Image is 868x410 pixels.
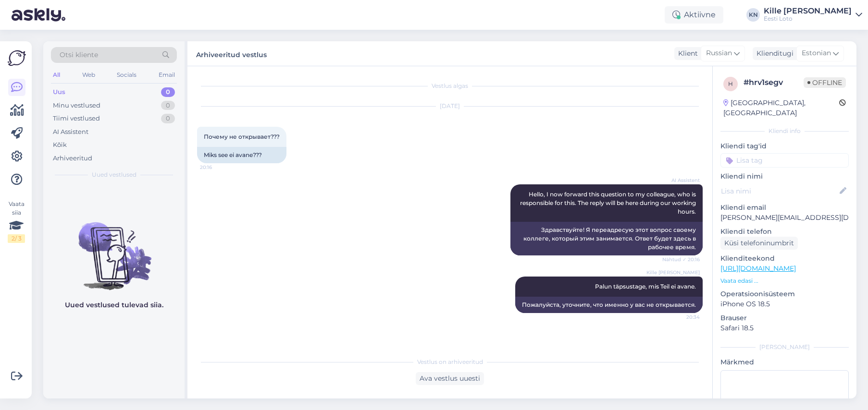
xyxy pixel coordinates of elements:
p: Safari 18.5 [720,323,849,333]
p: Uued vestlused tulevad siia. [65,300,163,310]
p: Klienditeekond [720,253,849,264]
span: Offline [804,77,846,88]
div: Email [157,69,177,81]
div: Eesti Loto [764,15,852,23]
div: Web [80,69,97,81]
div: All [51,69,62,81]
div: Socials [115,69,138,81]
p: Operatsioonisüsteem [720,289,849,299]
span: Otsi kliente [60,50,98,60]
span: Uued vestlused [92,170,136,179]
label: Arhiveeritud vestlus [196,47,267,60]
span: Kille [PERSON_NAME] [646,269,700,276]
p: iPhone OS 18.5 [720,299,849,309]
div: Miks see ei avane??? [197,147,286,163]
div: Ava vestlus uuesti [416,372,484,385]
div: 0 [161,101,175,110]
p: Märkmed [720,357,849,367]
div: Tiimi vestlused [53,114,100,123]
div: 0 [161,87,175,97]
p: Kliendi tag'id [720,141,849,151]
span: Palun täpsustage, mis Teil ei avane. [595,283,696,290]
div: 2 / 3 [8,234,25,243]
p: Kliendi email [720,203,849,213]
div: Klienditugi [753,48,794,59]
div: Küsi telefoninumbrit [720,237,798,250]
div: Kille [PERSON_NAME] [764,7,852,15]
span: Nähtud ✓ 20:16 [662,256,700,263]
input: Lisa nimi [721,186,838,196]
img: No chats [43,205,185,291]
div: [GEOGRAPHIC_DATA], [GEOGRAPHIC_DATA] [723,98,839,118]
div: AI Assistent [53,127,88,137]
img: Askly Logo [8,49,26,67]
div: [PERSON_NAME] [720,343,849,351]
div: Minu vestlused [53,101,100,110]
div: Vaata siia [8,200,25,243]
div: Vestlus algas [197,82,703,90]
div: Kliendi info [720,127,849,135]
span: 20:34 [664,314,700,321]
div: Kõik [53,140,67,150]
div: Здравствуйте! Я переадресую этот вопрос своему коллеге, который этим занимается. Ответ будет здес... [510,222,703,255]
a: [URL][DOMAIN_NAME] [720,264,796,273]
input: Lisa tag [720,153,849,168]
p: Kliendi telefon [720,227,849,237]
div: KN [746,8,760,22]
span: Hello, I now forward this question to my colleague, who is responsible for this. The reply will b... [520,191,697,215]
span: Russian [706,48,732,59]
a: Kille [PERSON_NAME]Eesti Loto [764,7,862,23]
span: 20:16 [200,164,236,171]
span: Почему не открывает??? [204,133,280,140]
div: Aktiivne [665,6,723,24]
div: 0 [161,114,175,123]
span: AI Assistent [664,177,700,184]
span: Estonian [802,48,831,59]
div: Klient [674,48,698,59]
span: h [728,80,733,87]
div: Пожалуйста, уточните, что именно у вас не открывается. [515,297,703,313]
p: Vaata edasi ... [720,277,849,285]
p: Brauser [720,313,849,323]
div: # hrv1segv [744,77,804,88]
span: Vestlus on arhiveeritud [417,358,483,366]
p: [PERSON_NAME][EMAIL_ADDRESS][DOMAIN_NAME] [720,213,849,223]
div: Uus [53,87,65,97]
p: Kliendi nimi [720,171,849,181]
div: Arhiveeritud [53,154,92,163]
div: [DATE] [197,102,703,110]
